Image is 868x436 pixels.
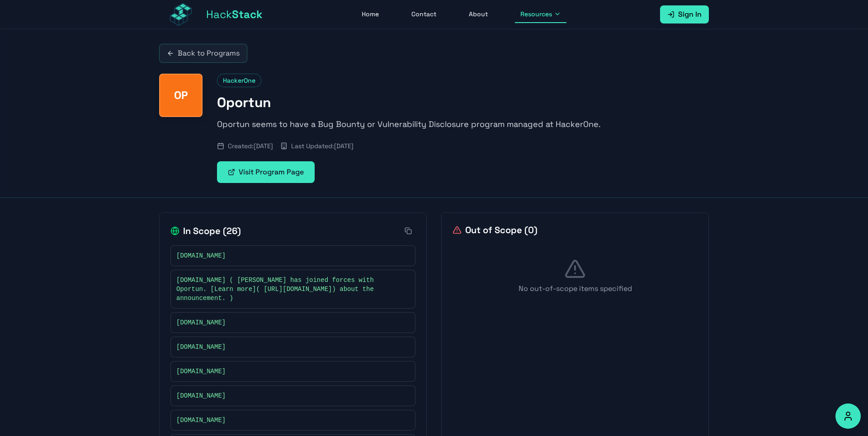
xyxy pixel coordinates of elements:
[176,251,226,260] span: [DOMAIN_NAME]
[515,6,566,23] button: Resources
[217,94,709,111] h1: Oportun
[660,5,709,23] a: Sign In
[176,342,226,352] span: [DOMAIN_NAME]
[217,74,261,87] span: HackerOne
[520,9,552,19] span: Resources
[176,367,226,376] span: [DOMAIN_NAME]
[453,224,538,236] h2: Out of Scope ( 0 )
[463,6,493,23] a: About
[453,283,698,294] p: No out-of-scope items specified
[159,44,247,63] a: Back to Programs
[678,9,702,20] span: Sign In
[176,391,226,400] span: [DOMAIN_NAME]
[406,6,442,23] a: Contact
[206,7,263,22] span: Hack
[835,403,861,429] button: Accessibility Options
[176,416,226,425] span: [DOMAIN_NAME]
[217,118,709,131] p: Oportun seems to have a Bug Bounty or Vulnerability Disclosure program managed at HackerOne.
[159,74,203,117] div: Oportun
[291,141,354,150] span: Last Updated: [DATE]
[176,276,401,303] span: [DOMAIN_NAME] ( [PERSON_NAME] has joined forces with Oportun. [Learn more]( [URL][DOMAIN_NAME]) a...
[217,161,315,183] a: Visit Program Page
[401,224,415,238] button: Copy all in-scope items
[232,7,263,21] span: Stack
[228,141,273,150] span: Created: [DATE]
[176,318,226,327] span: [DOMAIN_NAME]
[356,6,384,23] a: Home
[170,225,241,237] h2: In Scope ( 26 )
